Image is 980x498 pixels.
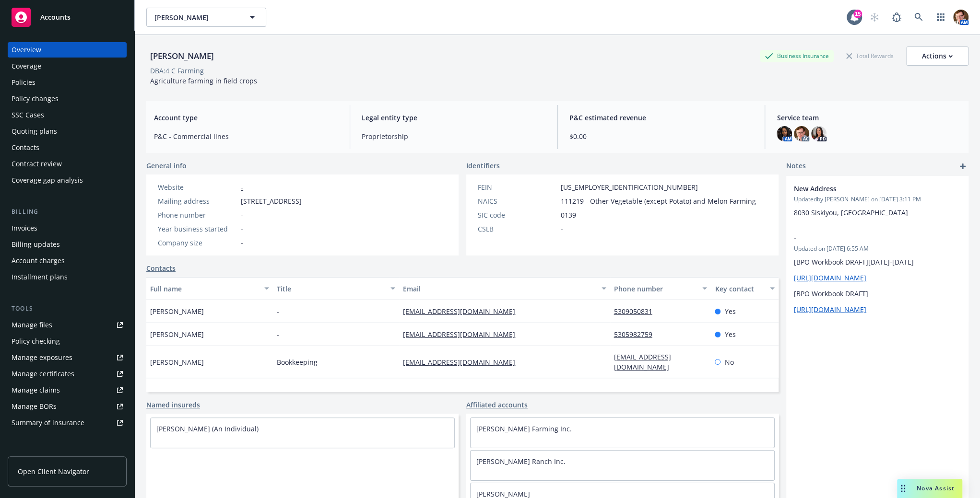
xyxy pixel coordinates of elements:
[150,284,259,294] div: Full name
[8,124,127,139] a: Quoting plans
[794,184,936,194] span: New Address
[794,273,866,282] a: [URL][DOMAIN_NAME]
[8,304,127,313] div: Tools
[794,126,809,141] img: photo
[146,50,218,62] div: [PERSON_NAME]
[158,196,237,206] div: Mailing address
[953,10,968,25] img: photo
[724,329,735,339] span: Yes
[12,399,57,414] div: Manage BORs
[569,131,754,141] span: $0.00
[158,182,237,192] div: Website
[466,161,500,171] span: Identifiers
[8,415,127,430] a: Summary of insurance
[8,399,127,414] a: Manage BORs
[8,42,127,58] a: Overview
[8,269,127,285] a: Installment plans
[8,382,127,398] a: Manage claims
[150,306,204,316] span: [PERSON_NAME]
[362,113,546,123] span: Legal entity type
[8,91,127,106] a: Policy changes
[12,415,84,430] div: Summary of insurance
[8,140,127,155] a: Contacts
[466,400,528,410] a: Affiliated accounts
[897,479,909,498] div: Drag to move
[12,253,65,268] div: Account charges
[154,131,338,141] span: P&C - Commercial lines
[8,350,127,365] a: Manage exposures
[158,224,237,234] div: Year business started
[403,330,523,339] a: [EMAIL_ADDRESS][DOMAIN_NAME]
[277,306,279,316] span: -
[8,317,127,333] a: Manage files
[403,284,595,294] div: Email
[777,126,792,141] img: photo
[150,357,204,367] span: [PERSON_NAME]
[478,182,557,192] div: FEIN
[8,156,127,172] a: Contract review
[154,113,338,123] span: Account type
[8,253,127,268] a: Account charges
[158,210,237,220] div: Phone number
[277,329,279,339] span: -
[8,207,127,217] div: Billing
[8,237,127,252] a: Billing updates
[40,13,71,21] span: Accounts
[865,8,884,27] a: Start snowing
[403,358,523,367] a: [EMAIL_ADDRESS][DOMAIN_NAME]
[12,75,35,90] div: Policies
[794,244,961,253] span: Updated on [DATE] 6:55 AM
[561,224,563,234] span: -
[569,113,754,123] span: P&C estimated revenue
[897,479,962,498] button: Nova Assist
[760,50,834,62] div: Business Insurance
[811,126,827,141] img: photo
[12,317,52,333] div: Manage files
[241,224,243,234] span: -
[957,161,968,172] a: add
[12,42,41,58] div: Overview
[841,50,898,62] div: Total Rewards
[150,66,204,76] div: DBA: 4 C Farming
[917,484,955,492] span: Nova Assist
[12,350,72,365] div: Manage exposures
[561,210,576,220] span: 0139
[154,12,237,23] span: [PERSON_NAME]
[241,238,243,248] span: -
[794,195,961,204] span: Updated by [PERSON_NAME] on [DATE] 3:11 PM
[12,173,83,188] div: Coverage gap analysis
[12,366,74,382] div: Manage certificates
[146,161,187,171] span: General info
[853,10,862,18] div: 15
[146,8,266,27] button: [PERSON_NAME]
[794,289,961,299] p: [BPO Workbook DRAFT]
[8,366,127,382] a: Manage certificates
[478,196,557,206] div: NAICS
[786,225,968,322] div: -Updated on [DATE] 6:55 AM[BPO Workbook DRAFT][DATE]-[DATE][URL][DOMAIN_NAME][BPO Workbook DRAFT]...
[399,277,610,300] button: Email
[12,334,60,349] div: Policy checking
[146,277,273,300] button: Full name
[403,307,523,316] a: [EMAIL_ADDRESS][DOMAIN_NAME]
[12,58,41,74] div: Coverage
[724,357,733,367] span: No
[561,196,756,206] span: 111219 - Other Vegetable (except Potato) and Melon Farming
[8,334,127,349] a: Policy checking
[8,58,127,74] a: Coverage
[8,4,127,31] a: Accounts
[12,107,44,123] div: SSC Cases
[478,224,557,234] div: CSLB
[146,400,200,410] a: Named insureds
[12,91,59,106] div: Policy changes
[8,107,127,123] a: SSC Cases
[476,424,572,433] a: [PERSON_NAME] Farming Inc.
[156,424,259,433] a: [PERSON_NAME] (An Individual)
[12,220,37,236] div: Invoices
[277,284,385,294] div: Title
[614,352,677,371] a: [EMAIL_ADDRESS][DOMAIN_NAME]
[12,269,68,285] div: Installment plans
[724,306,735,316] span: Yes
[777,113,961,123] span: Service team
[922,47,953,65] div: Actions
